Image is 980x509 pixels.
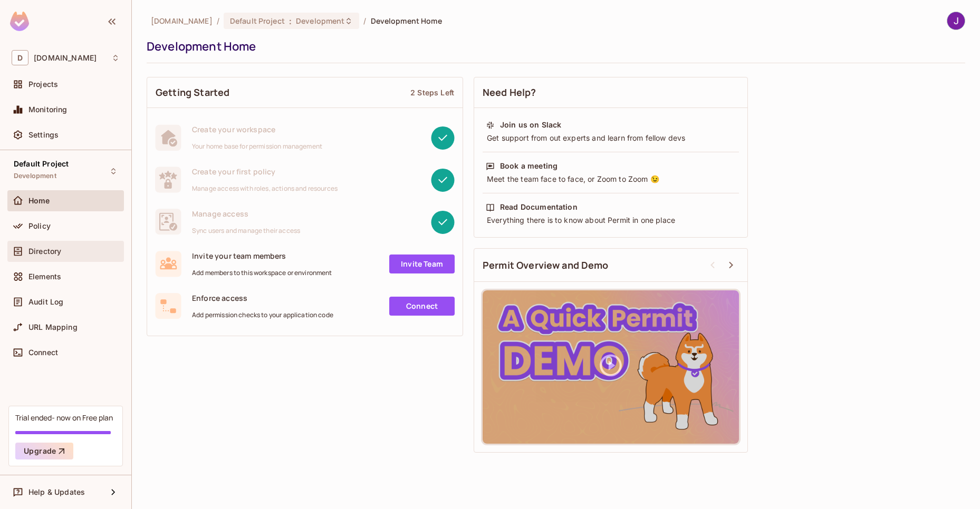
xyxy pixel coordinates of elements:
span: Manage access [192,209,300,219]
span: Home [28,197,50,205]
span: URL Mapping [28,323,78,331]
span: Monitoring [28,105,68,114]
span: Enforce access [192,293,333,303]
div: Trial ended- now on Free plan [15,413,113,423]
span: D [12,50,28,65]
div: Meet the team face to face, or Zoom to Zoom 😉 [486,174,736,184]
button: Upgrade [15,443,73,459]
span: Invite your team members [192,251,332,261]
span: Create your workspace [192,124,322,134]
div: Get support from out experts and learn from fellow devs [486,133,736,143]
span: Add permission checks to your application code [192,311,333,319]
span: Development [14,172,56,180]
div: Read Documentation [500,202,578,212]
span: Add members to this workspace or environment [192,269,332,277]
span: Development Home [371,16,442,26]
span: Need Help? [483,86,536,99]
span: Directory [28,247,61,256]
img: Jaswanth Dogga [947,12,965,30]
span: Projects [28,80,58,89]
li: / [217,16,219,26]
div: Everything there is to know about Permit in one place [486,215,736,226]
span: Sync users and manage their access [192,227,300,235]
span: Workspace: datso.io [34,54,97,62]
span: Your home base for permission management [192,142,322,151]
div: 2 Steps Left [410,87,454,97]
div: Development Home [147,38,960,54]
span: Default Project [230,16,285,26]
span: Help & Updates [28,488,85,496]
span: Settings [28,131,59,139]
span: Policy [28,222,51,230]
span: Default Project [14,160,69,168]
span: Elements [28,272,61,281]
span: Connect [28,348,58,357]
span: : [289,17,292,25]
span: Audit Log [28,298,63,306]
span: Development [296,16,344,26]
a: Connect [389,297,455,316]
span: Permit Overview and Demo [483,259,609,272]
div: Join us on Slack [500,120,561,130]
span: Create your first policy [192,167,338,177]
a: Invite Team [389,254,455,273]
span: Getting Started [156,86,229,99]
li: / [363,16,366,26]
img: SReyMgAAAABJRU5ErkJggg== [10,12,29,31]
span: Manage access with roles, actions and resources [192,184,338,193]
span: the active workspace [151,16,213,26]
div: Book a meeting [500,161,558,171]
